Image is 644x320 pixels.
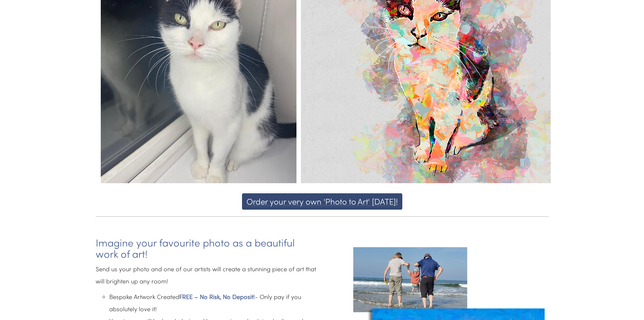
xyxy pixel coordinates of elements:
[179,293,255,301] span: FREE – No Risk, No Deposit!
[109,291,317,315] li: Bespoke Artwork Created - Only pay if you absolutely love it!
[242,193,402,210] button: Order your very own 'Photo to Art' [DATE]!
[96,263,317,287] p: Send us your photo and one of our artists will create a stunning piece of art that will brighten ...
[96,237,317,259] h3: Imagine your favourite photo as a beautiful work of art!
[96,193,549,210] a: Order your very own 'Photo to Art' [DATE]!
